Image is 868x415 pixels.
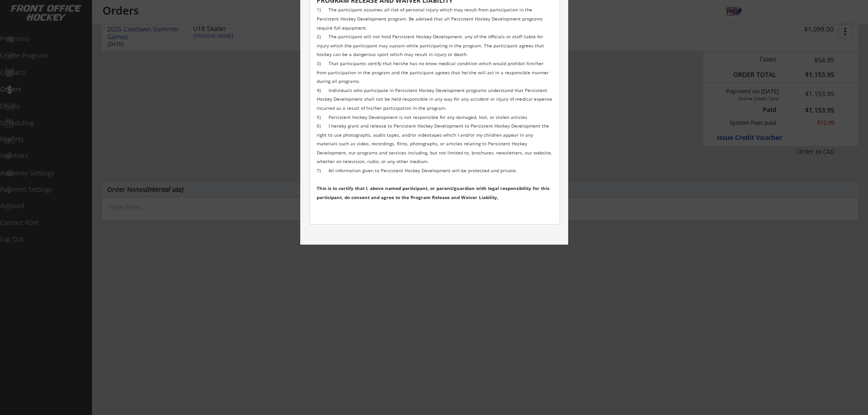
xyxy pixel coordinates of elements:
[317,6,544,31] font: The participant assumes all risk of personal injury which may result from participation in the Pe...
[317,87,554,111] font: Individuals who participate in Persistent Hockey Development programs understand that Persistent ...
[317,167,329,174] font: 7)
[317,33,545,57] font: The participant will not hold Persistent Hockey Development, any of the officials or staff liable...
[317,185,551,200] font: This is to certify that I, above named participant, or parent/guardian with legal responsibility ...
[317,114,329,120] font: 5)
[317,123,329,129] font: 6)
[317,6,329,13] font: 1)
[317,60,550,84] font: That participants certify that he/she has no know medical condition which would prohibit him/her ...
[317,123,554,164] font: I hereby grant and release to Persistent Hockey Development to Persistent Hockey Development the ...
[317,33,329,40] font: 2)
[329,114,529,120] font: Persistent hockey Development is not responsible for any damaged, lost, or stolen articles.
[329,167,517,174] font: All information given to Persistent Hockey Development will be protected and private.
[317,87,329,93] font: 4)
[317,60,329,67] font: 3)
